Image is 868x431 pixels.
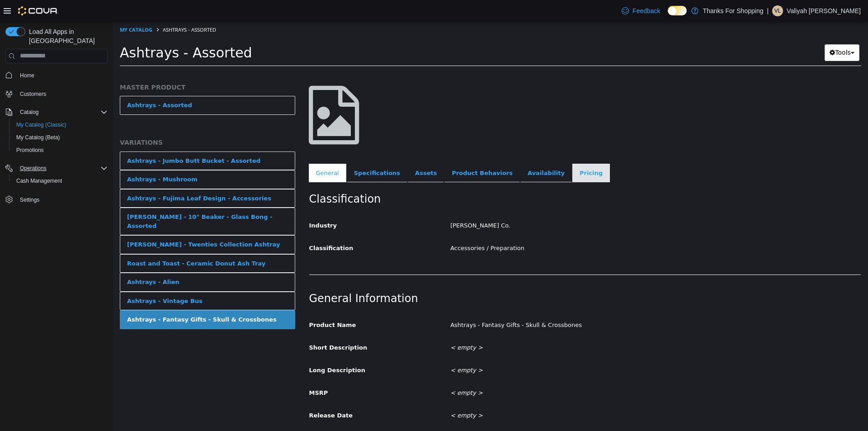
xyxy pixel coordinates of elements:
div: [PERSON_NAME] Co. [330,196,755,212]
div: < empty > [330,341,755,357]
div: < empty > [330,364,755,379]
a: Ashtrays - Assorted [7,74,182,93]
span: MSRP [196,368,215,374]
span: Release Date [196,390,240,397]
div: [PERSON_NAME] - 10" Beaker - Glass Bong - Assorted [14,191,175,208]
p: Thanks For Shopping [703,5,764,16]
a: Pricing [459,142,497,161]
p: Valiyah [PERSON_NAME] [787,5,861,16]
a: Settings [16,194,43,205]
button: Promotions [9,144,111,156]
span: Catalog [20,109,38,116]
a: My Catalog (Classic) [13,119,70,130]
span: Operations [16,163,108,174]
span: Customers [16,88,108,99]
span: Settings [16,194,108,205]
h2: Classification [196,171,748,185]
span: Settings [20,196,39,204]
a: General [196,142,233,161]
input: Dark Mode [668,6,687,15]
a: Customers [16,89,50,99]
div: Ashtrays - Fantasy Gifts - Skull & Crossbones [330,296,755,312]
button: Settings [2,193,111,206]
span: Operations [20,165,47,172]
div: Ashtrays - Fujima Leaf Design - Accessories [14,172,158,181]
div: < empty > [330,386,755,402]
div: Roast and Toast - Ceramic Donut Ash Tray [14,237,152,246]
span: Long Description [196,345,252,352]
span: My Catalog (Beta) [13,132,108,143]
span: Customers [20,90,46,98]
div: Ashtrays - Jumbo Butt Bucket - Assorted [14,135,147,144]
a: My Catalog (Beta) [13,132,64,143]
a: Feedback [618,2,664,20]
span: Cash Management [16,177,62,185]
a: Specifications [234,142,294,161]
span: Short Description [196,322,255,329]
button: My Catalog (Classic) [9,118,111,131]
span: VL [774,5,781,16]
span: Load All Apps in [GEOGRAPHIC_DATA] [25,27,108,45]
div: Ashtrays - Vintage Bus [14,275,90,284]
span: Promotions [16,147,44,154]
h5: MASTER PRODUCT [7,62,182,70]
a: Promotions [13,145,47,156]
a: Home [16,70,38,81]
span: Home [20,72,34,79]
span: Home [16,70,108,81]
div: Ashtrays - Fantasy Gifts - Skull & Crossbones [14,294,164,303]
button: My Catalog (Beta) [9,131,111,144]
div: Ashtrays - Mushroom [14,153,85,162]
div: [PERSON_NAME] - Twenties Collection Ashtray [14,218,167,227]
span: My Catalog (Classic) [16,121,66,128]
span: Catalog [16,107,108,118]
span: Dark Mode [668,15,668,16]
a: Cash Management [13,175,66,186]
a: My Catalog [7,5,39,11]
div: Accessories / Preparation [330,219,755,235]
span: Ashtrays - Assorted [50,5,103,11]
p: | [767,5,769,16]
span: Feedback [632,6,660,15]
h2: General Information [196,270,748,284]
div: Ashtrays - Alien [14,256,66,265]
nav: Complex example [5,65,108,230]
a: Availability [407,142,459,161]
span: Industry [196,200,224,207]
span: Classification [196,223,241,230]
button: Tools [712,23,746,39]
button: Home [2,69,111,82]
button: Cash Management [9,175,111,187]
span: Promotions [13,145,108,156]
a: Product Behaviors [331,142,407,161]
span: Cash Management [13,175,108,186]
span: Product Name [196,300,243,307]
div: < empty > [330,318,755,334]
button: Operations [16,163,50,174]
button: Catalog [16,107,42,118]
span: My Catalog (Beta) [16,134,60,141]
h5: VARIATIONS [7,117,182,125]
button: Catalog [2,106,111,118]
img: Cova [18,6,58,15]
button: Customers [2,87,111,100]
span: My Catalog (Classic) [13,119,108,130]
a: Assets [295,142,331,161]
button: Operations [2,162,111,175]
div: Valiyah LaPlante [772,5,783,16]
span: Ashtrays - Assorted [7,23,139,39]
